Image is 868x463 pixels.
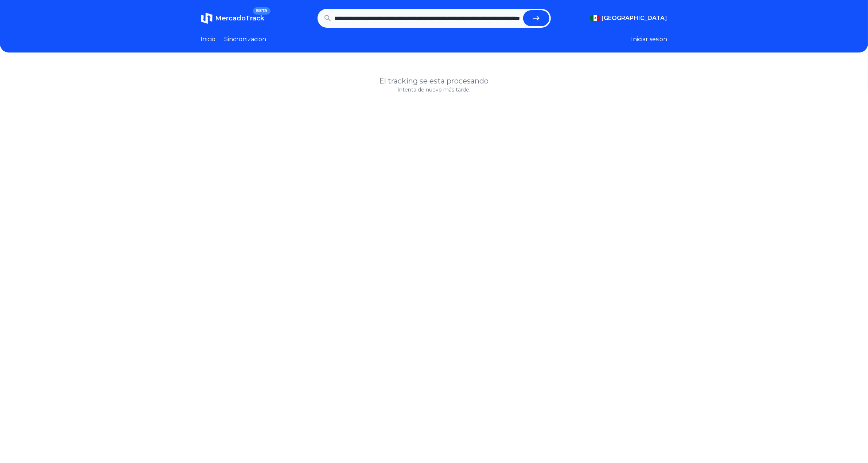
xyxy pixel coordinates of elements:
[631,35,667,44] button: Iniciar sesion
[225,35,266,44] a: Sincronizacion
[602,14,667,23] span: [GEOGRAPHIC_DATA]
[201,12,213,24] img: MercadoTrack
[201,86,667,93] p: Intenta de nuevo más tarde.
[201,76,667,86] h1: El tracking se esta procesando
[590,15,600,21] img: Mexico
[590,14,667,23] button: [GEOGRAPHIC_DATA]
[215,14,265,22] span: MercadoTrack
[201,35,216,44] a: Inicio
[253,7,270,15] span: BETA
[201,12,265,24] a: MercadoTrackBETA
